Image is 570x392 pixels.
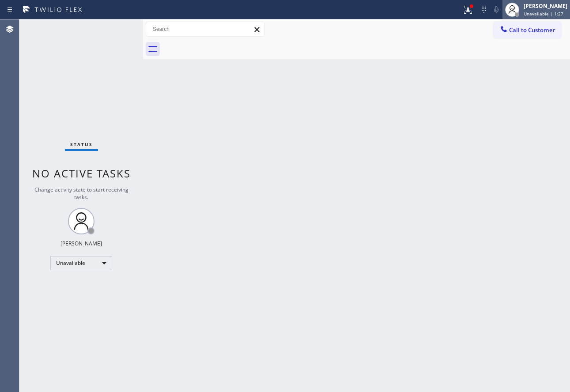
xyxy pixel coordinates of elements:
[70,141,93,147] span: Status
[60,240,102,247] div: [PERSON_NAME]
[50,256,112,270] div: Unavailable
[32,166,131,181] span: No active tasks
[146,22,264,36] input: Search
[524,11,563,17] span: Unavailable | 1:27
[509,26,555,34] span: Call to Customer
[524,2,567,10] div: [PERSON_NAME]
[490,4,502,16] button: Mute
[34,186,128,201] span: Change activity state to start receiving tasks.
[494,22,561,38] button: Call to Customer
